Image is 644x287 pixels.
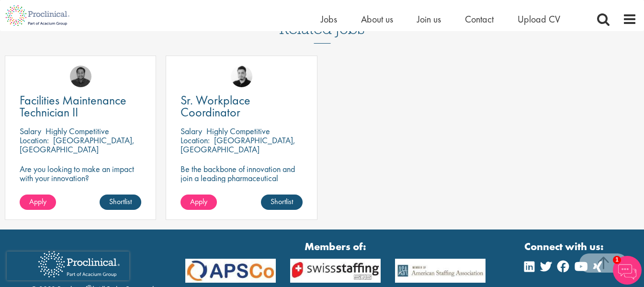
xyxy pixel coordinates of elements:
span: Sr. Workplace Coordinator [181,92,250,120]
img: Chatbot [613,256,642,285]
a: Jobs [321,13,337,25]
p: Are you looking to make an impact with your innovation? [20,164,141,183]
p: [GEOGRAPHIC_DATA], [GEOGRAPHIC_DATA] [181,135,295,155]
img: Mike Raletz [70,66,91,87]
a: Shortlist [261,195,303,210]
span: Apply [190,196,207,207]
span: Facilities Maintenance Technician II [20,92,126,120]
span: Apply [29,196,46,207]
img: Proclinical Recruitment [31,244,127,284]
span: Location: [20,135,49,146]
strong: Members of: [185,239,486,254]
a: About us [361,13,393,25]
p: Highly Competitive [206,126,270,137]
img: APSCo [283,259,388,283]
span: Salary [20,126,41,137]
a: Contact [465,13,494,25]
img: Anderson Maldonado [231,66,252,87]
strong: Connect with us: [524,239,606,254]
a: Apply [181,195,217,210]
p: Highly Competitive [45,126,109,137]
a: Shortlist [100,195,141,210]
a: Facilities Maintenance Technician II [20,94,141,118]
iframe: reCAPTCHA [7,252,129,280]
img: APSCo [178,259,283,283]
p: Be the backbone of innovation and join a leading pharmaceutical company to help keep life-changin... [181,164,302,201]
span: Salary [181,126,202,137]
p: [GEOGRAPHIC_DATA], [GEOGRAPHIC_DATA] [20,135,135,155]
img: APSCo [388,259,493,283]
a: Join us [417,13,441,25]
a: Upload CV [518,13,560,25]
span: 1 [613,256,621,264]
span: Location: [181,135,210,146]
a: Apply [20,195,56,210]
a: Sr. Workplace Coordinator [181,94,302,118]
